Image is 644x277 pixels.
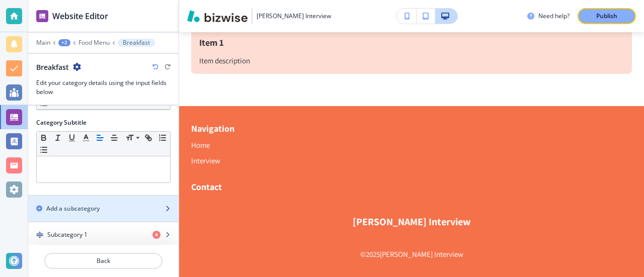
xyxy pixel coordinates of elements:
[187,10,248,22] img: Bizwise Logo
[191,122,234,135] h3: Navigation
[36,78,171,97] h3: Edit your category details using the input fields below
[191,153,588,168] p: Interview
[36,118,87,127] h2: Category Subtitle
[58,39,70,46] button: +2
[44,253,163,269] button: Back
[28,196,179,221] button: Add a subcategory
[36,231,43,238] img: Drag
[46,204,100,213] h2: Add a subcategory
[380,248,463,261] p: [PERSON_NAME] Interview
[28,222,179,248] button: DragSubcategory 1
[199,36,624,49] h3: Item 1
[257,12,331,21] h3: [PERSON_NAME] Interview
[47,230,88,239] h4: Subcategory 1
[191,180,222,194] h3: Contact
[118,39,155,47] button: Breakfast
[123,39,150,46] p: Breakfast
[578,8,636,24] button: Publish
[596,12,617,21] p: Publish
[191,137,588,153] p: Home
[199,55,624,66] p: Item description
[538,12,570,21] h3: Need help?
[78,39,110,46] button: Food Menu
[36,62,69,72] h2: Breakfast
[45,256,162,265] p: Back
[353,216,470,228] span: [PERSON_NAME] Interview
[360,248,366,261] p: ©
[187,9,331,24] button: [PERSON_NAME] Interview
[36,39,50,46] button: Main
[366,248,380,261] p: 2025
[36,10,48,22] img: editor icon
[52,10,108,22] h2: Website Editor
